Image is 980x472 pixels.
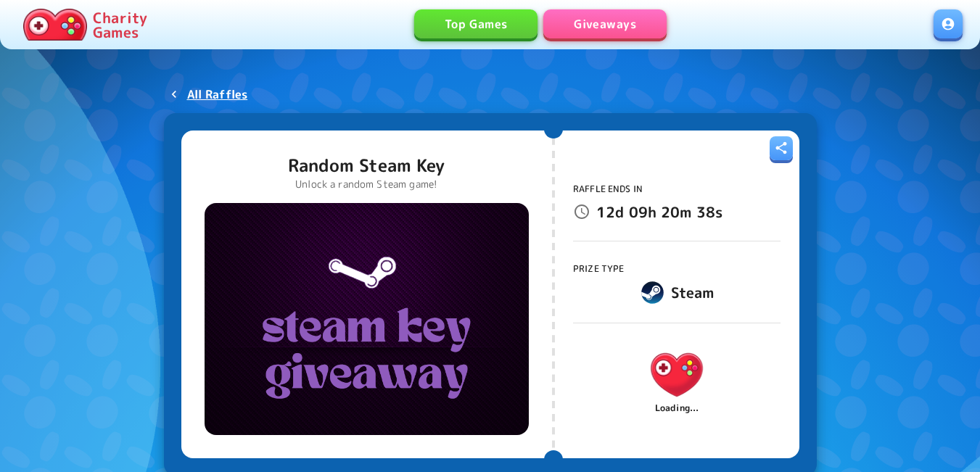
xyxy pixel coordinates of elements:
[414,9,538,38] a: Top Games
[23,9,87,41] img: Charity.Games
[205,203,529,435] img: Random Steam Key
[187,86,248,103] p: All Raffles
[543,9,667,38] a: Giveaways
[17,6,153,44] a: Charity Games
[641,339,712,410] img: Charity.Games
[671,281,715,304] h6: Steam
[288,154,445,177] p: Random Steam Key
[93,10,147,39] p: Charity Games
[596,200,722,223] p: 12d 09h 20m 38s
[573,183,643,195] span: Raffle Ends In
[164,81,254,107] a: All Raffles
[288,177,445,191] p: Unlock a random Steam game!
[573,262,625,275] span: Prize Type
